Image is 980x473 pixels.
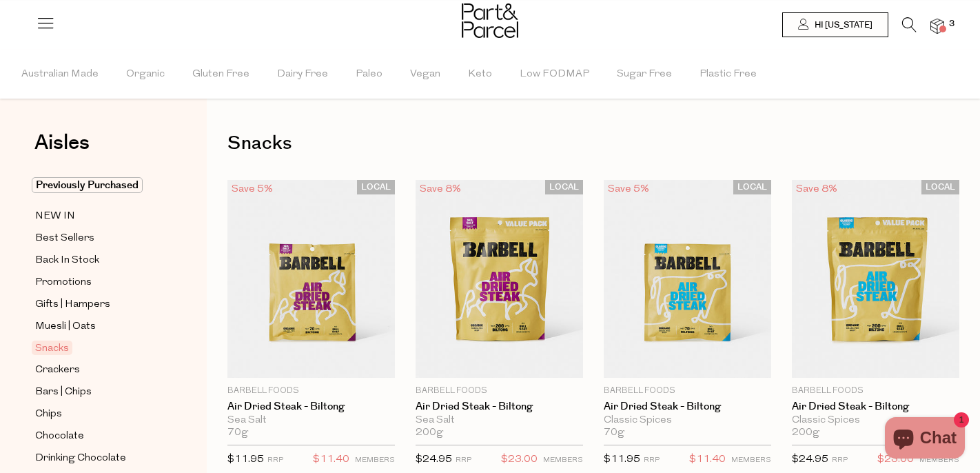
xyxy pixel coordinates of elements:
[604,180,653,199] div: Save 5%
[877,451,914,469] span: $23.00
[543,456,583,464] small: MEMBERS
[410,50,440,99] span: Vegan
[355,456,395,464] small: MEMBERS
[921,180,959,194] span: LOCAL
[416,180,583,378] img: Air Dried Steak - Biltong
[468,50,492,99] span: Keto
[35,208,161,225] a: NEW IN
[792,180,959,378] img: Air Dried Steak - Biltong
[604,454,640,465] span: $11.95
[192,50,249,99] span: Gluten Free
[881,417,969,462] inbox-online-store-chat: Shopify online store chat
[227,128,959,159] h1: Snacks
[792,454,828,465] span: $24.95
[792,427,819,439] span: 200g
[227,180,277,199] div: Save 5%
[277,50,328,99] span: Dairy Free
[34,128,90,158] span: Aisles
[604,180,771,378] img: Air Dried Steak - Biltong
[35,296,161,313] a: Gifts | Hampers
[35,318,161,335] a: Muesli | Oats
[21,50,99,99] span: Australian Made
[792,401,959,413] a: Air Dried Steak - Biltong
[416,454,452,465] span: $24.95
[227,427,248,439] span: 70g
[792,414,959,427] div: Classic Spices
[792,385,959,397] p: Barbell Foods
[32,177,143,193] span: Previously Purchased
[416,401,583,413] a: Air Dried Steak - Biltong
[604,385,771,397] p: Barbell Foods
[689,451,726,469] span: $11.40
[35,296,110,313] span: Gifts | Hampers
[700,50,757,99] span: Plastic Free
[35,428,84,445] span: Chocolate
[520,50,589,99] span: Low FODMAP
[604,414,771,427] div: Classic Spices
[617,50,672,99] span: Sugar Free
[792,180,841,199] div: Save 8%
[733,180,771,194] span: LOCAL
[126,50,165,99] span: Organic
[35,274,92,291] span: Promotions
[35,340,161,356] a: Snacks
[35,427,161,445] a: Chocolate
[35,361,161,379] a: Crackers
[35,177,161,194] a: Previously Purchased
[462,3,518,38] img: Part&Parcel
[227,454,264,465] span: $11.95
[731,456,771,464] small: MEMBERS
[545,180,583,194] span: LOCAL
[35,450,126,467] span: Drinking Chocolate
[35,384,92,401] span: Bars | Chips
[35,230,161,247] a: Best Sellers
[644,456,660,464] small: RRP
[32,341,72,355] span: Snacks
[501,451,538,469] span: $23.00
[35,274,161,291] a: Promotions
[356,50,382,99] span: Paleo
[35,252,99,269] span: Back In Stock
[416,414,583,427] div: Sea Salt
[416,427,443,439] span: 200g
[267,456,283,464] small: RRP
[604,401,771,413] a: Air Dried Steak - Biltong
[456,456,471,464] small: RRP
[35,362,80,379] span: Crackers
[35,208,75,225] span: NEW IN
[930,19,944,33] a: 3
[782,12,888,37] a: Hi [US_STATE]
[227,414,395,427] div: Sea Salt
[604,427,624,439] span: 70g
[832,456,848,464] small: RRP
[227,180,395,378] img: Air Dried Steak - Biltong
[313,451,349,469] span: $11.40
[35,319,96,335] span: Muesli | Oats
[35,406,62,423] span: Chips
[811,19,872,31] span: Hi [US_STATE]
[227,385,395,397] p: Barbell Foods
[357,180,395,194] span: LOCAL
[416,180,465,199] div: Save 8%
[34,132,90,167] a: Aisles
[946,18,958,30] span: 3
[35,252,161,269] a: Back In Stock
[35,450,161,467] a: Drinking Chocolate
[35,405,161,423] a: Chips
[35,383,161,401] a: Bars | Chips
[35,230,94,247] span: Best Sellers
[227,401,395,413] a: Air Dried Steak - Biltong
[416,385,583,397] p: Barbell Foods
